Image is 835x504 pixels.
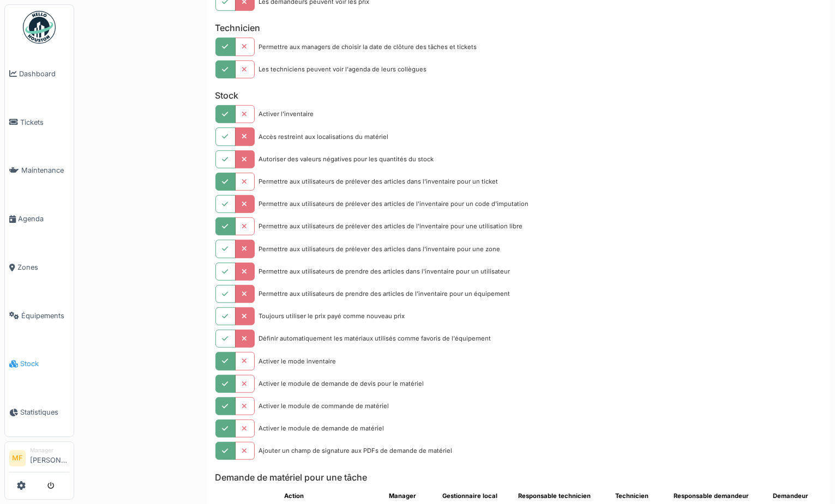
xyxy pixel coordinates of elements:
img: Badge_color-CXgf-gQk.svg [23,11,56,44]
a: Dashboard [5,50,74,98]
div: Activer l'inventaire [259,110,314,119]
a: Maintenance [5,147,74,195]
span: Tickets [20,117,69,127]
div: Définir automatiquement les matériaux utilisés comme favoris de l'équipement [259,334,491,343]
div: Toujours utiliser le prix payé comme nouveau prix [259,312,405,321]
div: Manager [30,446,69,454]
span: Équipements [21,311,69,321]
div: Permettre aux utilisateurs de prélever des articles dans l'inventaire pour un ticket [259,177,498,186]
a: Statistiques [5,388,74,436]
div: Activer le mode inventaire [259,357,337,366]
a: Équipements [5,292,74,340]
span: Stock [20,359,69,369]
div: Permettre aux utilisateurs de prendre des articles dans l'inventaire pour un utilisateur [259,267,510,276]
a: Stock [5,340,74,388]
div: Accès restreint aux localisations du matériel [259,132,389,142]
a: MF Manager[PERSON_NAME] [9,446,69,472]
a: Agenda [5,195,74,243]
span: Dashboard [19,69,69,79]
div: Les techniciens peuvent voir l'agenda de leurs collègues [259,65,427,74]
li: [PERSON_NAME] [30,446,69,470]
a: Tickets [5,98,74,147]
h6: Technicien [215,23,821,33]
span: Statistiques [20,407,69,417]
div: Permettre aux utilisateurs de prendre des articles de l'inventaire pour un équipement [259,289,510,299]
a: Zones [5,243,74,292]
h6: Demande de matériel pour une tâche [215,472,821,483]
li: MF [9,450,26,466]
div: Autoriser des valeurs négatives pour les quantités du stock [259,155,434,164]
div: Permettre aux utilisateurs de prélever des articles de l'inventaire pour un code d'imputation [259,199,529,209]
span: Zones [17,262,69,272]
div: Activer le module de demande de devis pour le matériel [259,379,424,388]
div: Permettre aux utilisateurs de prélever des articles de l'inventaire pour une utilisation libre [259,222,523,231]
span: Maintenance [21,165,69,175]
div: Activer le module de commande de matériel [259,402,389,411]
div: Ajouter un champ de signature aux PDFs de demande de matériel [259,446,453,456]
div: Permettre aux utilisateurs de prélever des articles dans l'inventaire pour une zone [259,245,501,254]
span: Agenda [18,214,69,224]
h6: Stock [215,90,821,101]
div: Activer le module de demande de matériel [259,424,385,433]
div: Permettre aux managers de choisir la date de clôture des tâches et tickets [259,42,477,52]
